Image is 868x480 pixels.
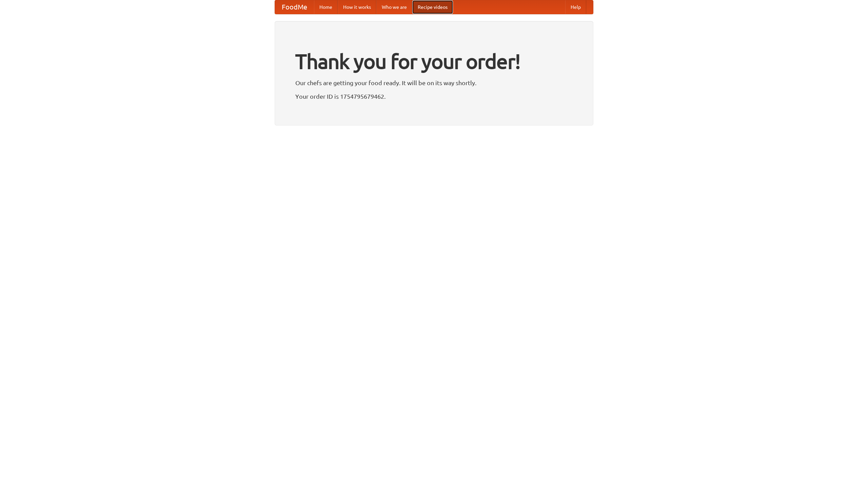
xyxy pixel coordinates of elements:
h1: Thank you for your order! [295,45,573,78]
a: How it works [338,0,376,14]
a: Recipe videos [412,0,453,14]
p: Your order ID is 1754795679462. [295,91,573,101]
a: Help [565,0,586,14]
p: Our chefs are getting your food ready. It will be on its way shortly. [295,78,573,88]
a: Who we are [376,0,412,14]
a: FoodMe [275,0,314,14]
a: Home [314,0,338,14]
